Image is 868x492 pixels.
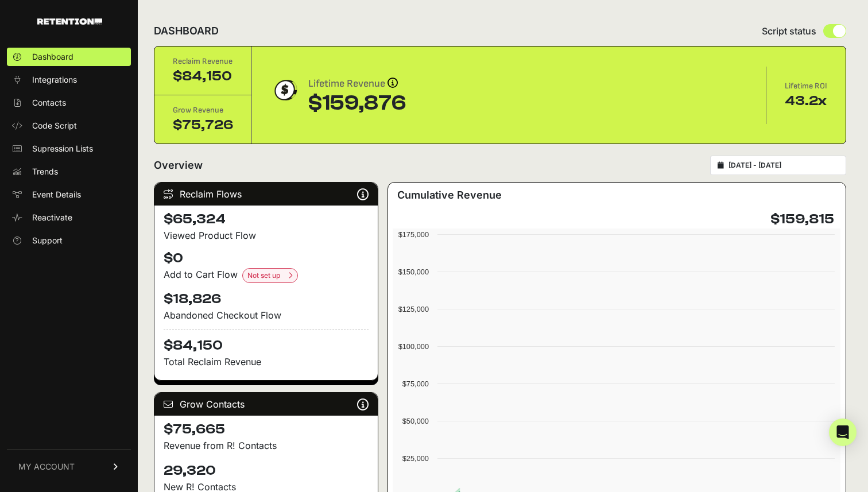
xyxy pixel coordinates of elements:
text: $75,000 [402,379,429,388]
a: Code Script [7,117,131,135]
text: $100,000 [398,342,429,351]
span: Script status [762,24,816,38]
a: Contacts [7,94,131,112]
a: Dashboard [7,48,131,66]
h4: $75,665 [164,420,369,439]
text: $150,000 [398,268,429,276]
div: Reclaim Flows [154,183,378,206]
div: Viewed Product Flow [164,228,369,242]
h2: DASHBOARD [154,23,219,39]
div: $84,150 [173,67,233,86]
div: Open Intercom Messenger [829,419,857,446]
a: Trends [7,162,131,181]
a: MY ACCOUNT [7,449,131,484]
a: Reactivate [7,208,131,227]
text: $125,000 [398,305,429,313]
span: Integrations [32,74,77,86]
div: $159,876 [308,92,406,115]
h4: 29,320 [164,462,369,480]
img: dollar-coin-05c43ed7efb7bc0c12610022525b4bbbb207c7efeef5aecc26f025e68dcafac9.png [270,76,299,104]
div: Reclaim Revenue [173,56,233,67]
div: Grow Contacts [154,393,378,416]
span: Support [32,235,63,246]
h4: $0 [164,249,369,268]
div: Lifetime ROI [785,80,827,92]
span: Supression Lists [32,143,93,154]
div: $75,726 [173,116,233,134]
span: MY ACCOUNT [18,461,75,472]
div: Add to Cart Flow [164,268,369,283]
a: Integrations [7,71,131,89]
a: Event Details [7,185,131,204]
span: Dashboard [32,51,73,63]
h4: $18,826 [164,290,369,308]
h2: Overview [154,157,203,173]
div: Grow Revenue [173,104,233,116]
div: 43.2x [785,92,827,110]
text: $25,000 [402,454,429,463]
h3: Cumulative Revenue [397,187,502,203]
h4: $65,324 [164,210,369,228]
h4: $84,150 [164,329,369,355]
span: Code Script [32,120,77,131]
span: Reactivate [32,212,72,223]
text: $50,000 [402,417,429,425]
a: Supression Lists [7,140,131,158]
div: Lifetime Revenue [308,76,406,92]
a: Support [7,231,131,250]
p: Revenue from R! Contacts [164,439,369,452]
div: Abandoned Checkout Flow [164,308,369,322]
h4: $159,815 [770,210,834,228]
text: $175,000 [398,230,429,239]
span: Event Details [32,189,81,200]
span: Trends [32,166,58,177]
img: Retention.com [37,18,102,25]
p: Total Reclaim Revenue [164,355,369,369]
span: Contacts [32,97,66,109]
